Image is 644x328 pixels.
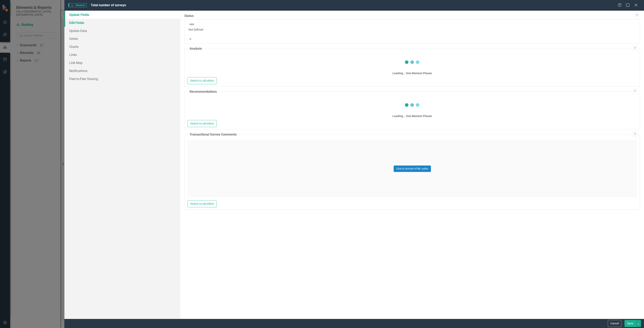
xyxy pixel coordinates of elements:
[64,43,180,51] a: Charts
[64,19,180,27] a: Edit Fields
[188,200,217,207] button: Switch to old editor
[64,59,180,67] a: Link Map
[188,89,219,94] legend: Recommendations
[64,27,180,35] a: Update Data
[64,51,180,59] a: Links
[68,3,87,7] span: Measure
[188,120,217,127] button: Switch to old editor
[64,67,180,75] a: Notifications
[608,320,621,327] button: Cancel
[189,28,636,32] div: Not Defined
[189,21,195,28] img: Not Defined
[188,46,204,51] legend: Analysis
[64,35,180,43] a: Series
[91,3,126,7] span: Total number of surveys
[392,114,432,118] div: Loading... One Moment Please
[624,320,636,327] button: Save
[184,14,640,18] label: Status
[188,132,239,137] legend: Transactional Survey Comments
[64,75,180,83] a: Peer-to-Peer Sharing
[394,166,431,172] button: Click to activate HTML editor
[392,71,432,75] div: Loading... One Moment Please
[64,11,180,19] a: Update Fields
[188,77,217,84] button: Switch to old editor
